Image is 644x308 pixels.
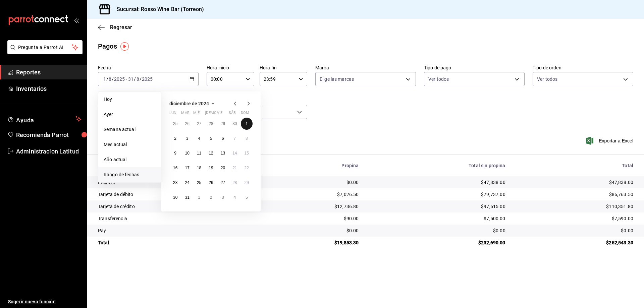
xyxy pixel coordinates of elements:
[233,195,236,200] abbr: 4 de enero de 2025
[186,136,189,141] abbr: 3 de diciembre de 2024
[205,147,217,159] button: 12 de diciembre de 2024
[18,44,72,51] span: Pregunta a Parrot AI
[241,118,253,130] button: 1 de diciembre de 2024
[315,65,416,70] label: Marca
[169,118,181,130] button: 25 de noviembre de 2024
[126,76,127,82] span: -
[221,121,225,126] abbr: 29 de noviembre de 2024
[210,136,212,141] abbr: 5 de diciembre de 2024
[98,215,251,222] div: Transferencia
[185,121,189,126] abbr: 26 de noviembre de 2024
[114,76,125,82] input: ----
[111,5,204,13] h3: Sucursal: Rosso Wine Bar (Torreon)
[516,203,633,210] div: $110,351.80
[232,121,237,126] abbr: 30 de noviembre de 2024
[74,17,79,23] button: open_drawer_menu
[104,126,156,133] span: Semana actual
[369,163,505,168] div: Total sin propina
[261,227,359,234] div: $0.00
[241,177,253,189] button: 29 de diciembre de 2024
[110,24,132,30] span: Regresar
[221,166,225,170] abbr: 20 de diciembre de 2024
[210,195,212,200] abbr: 2 de enero de 2025
[98,191,251,198] div: Tarjeta de débito
[197,121,201,126] abbr: 27 de noviembre de 2024
[241,111,249,118] abbr: domingo
[261,203,359,210] div: $12,736.80
[185,180,189,185] abbr: 24 de diciembre de 2024
[181,191,193,203] button: 31 de diciembre de 2024
[16,130,82,139] span: Recomienda Parrot
[98,65,199,70] label: Fecha
[245,166,249,170] abbr: 22 de diciembre de 2024
[320,76,354,82] span: Elige las marcas
[222,136,224,141] abbr: 6 de diciembre de 2024
[128,76,134,82] input: --
[169,132,181,144] button: 2 de diciembre de 2024
[229,118,240,130] button: 30 de noviembre de 2024
[232,180,237,185] abbr: 28 de diciembre de 2024
[229,147,240,159] button: 14 de diciembre de 2024
[169,101,209,106] span: diciembre de 2024
[516,239,633,246] div: $252,543.30
[193,147,205,159] button: 11 de diciembre de 2024
[181,177,193,189] button: 24 de diciembre de 2024
[108,76,112,82] input: --
[217,177,229,189] button: 27 de diciembre de 2024
[142,76,153,82] input: ----
[16,68,82,77] span: Reportes
[229,132,240,144] button: 7 de diciembre de 2024
[533,65,633,70] label: Tipo de orden
[169,191,181,203] button: 30 de diciembre de 2024
[198,195,200,200] abbr: 1 de enero de 2025
[516,215,633,222] div: $7,590.00
[229,162,240,174] button: 21 de diciembre de 2024
[140,76,142,82] span: /
[241,191,253,203] button: 5 de enero de 2025
[169,111,176,118] abbr: lunes
[8,298,82,305] span: Sugerir nueva función
[241,132,253,144] button: 8 de diciembre de 2024
[205,118,217,130] button: 28 de noviembre de 2024
[261,191,359,198] div: $7,026.50
[209,121,213,126] abbr: 28 de noviembre de 2024
[16,115,73,123] span: Ayuda
[205,132,217,144] button: 5 de diciembre de 2024
[174,136,176,141] abbr: 2 de diciembre de 2024
[106,76,108,82] span: /
[217,162,229,174] button: 20 de diciembre de 2024
[103,76,106,82] input: --
[261,163,359,168] div: Propina
[229,111,236,118] abbr: sábado
[198,136,200,141] abbr: 4 de diciembre de 2024
[185,195,189,200] abbr: 31 de diciembre de 2024
[428,76,449,82] span: Ver todos
[181,111,189,118] abbr: martes
[369,215,505,222] div: $7,500.00
[217,118,229,130] button: 29 de noviembre de 2024
[369,203,505,210] div: $97,615.00
[245,151,249,156] abbr: 15 de diciembre de 2024
[197,166,201,170] abbr: 18 de diciembre de 2024
[587,137,633,145] button: Exportar a Excel
[98,239,251,246] div: Total
[369,191,505,198] div: $79,737.00
[197,151,201,156] abbr: 11 de diciembre de 2024
[217,132,229,144] button: 6 de diciembre de 2024
[98,24,132,30] button: Regresar
[369,227,505,234] div: $0.00
[104,111,156,118] span: Ayer
[246,136,248,141] abbr: 8 de diciembre de 2024
[169,177,181,189] button: 23 de diciembre de 2024
[173,166,177,170] abbr: 16 de diciembre de 2024
[222,195,224,200] abbr: 3 de enero de 2025
[241,147,253,159] button: 15 de diciembre de 2024
[221,151,225,156] abbr: 13 de diciembre de 2024
[169,162,181,174] button: 16 de diciembre de 2024
[193,118,205,130] button: 27 de noviembre de 2024
[98,227,251,234] div: Pay
[181,132,193,144] button: 3 de diciembre de 2024
[205,111,245,118] abbr: jueves
[193,191,205,203] button: 1 de enero de 2025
